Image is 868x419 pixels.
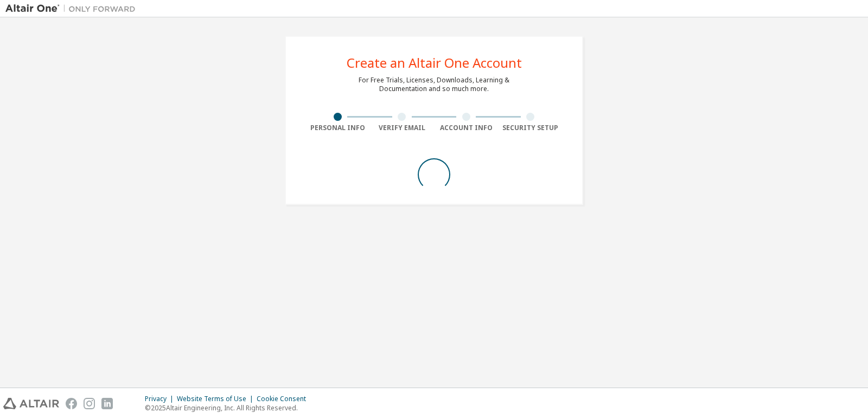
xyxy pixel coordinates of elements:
img: instagram.svg [84,398,95,409]
p: © 2025 Altair Engineering, Inc. All Rights Reserved. [145,403,312,412]
div: Security Setup [499,124,563,132]
img: altair_logo.svg [3,398,59,409]
div: Verify Email [370,124,435,132]
div: Privacy [145,395,177,403]
img: linkedin.svg [101,398,113,409]
div: Create an Altair One Account [347,56,522,69]
div: Personal Info [305,124,370,132]
div: Website Terms of Use [177,395,257,403]
img: Altair One [5,3,141,14]
img: facebook.svg [66,398,77,409]
div: For Free Trials, Licenses, Downloads, Learning & Documentation and so much more. [359,76,509,93]
div: Account Info [434,124,499,132]
div: Cookie Consent [257,395,312,403]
